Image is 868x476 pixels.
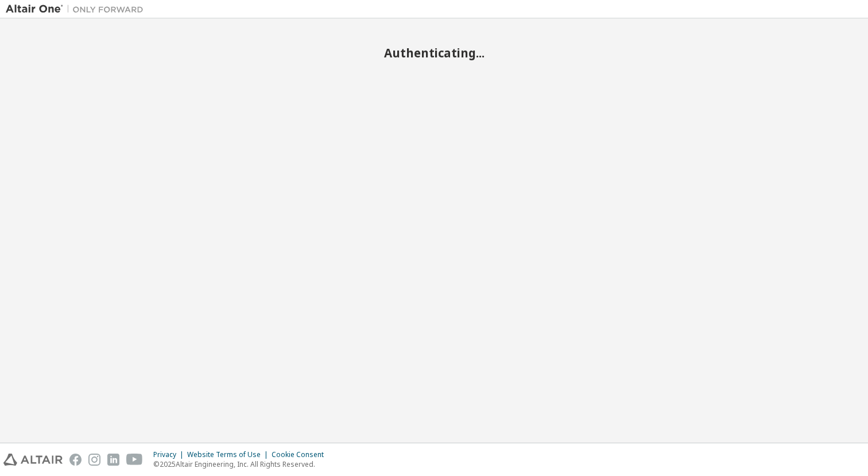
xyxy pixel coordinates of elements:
div: Cookie Consent [272,450,331,459]
div: Privacy [153,450,187,459]
img: altair_logo.svg [3,454,63,466]
p: © 2025 Altair Engineering, Inc. All Rights Reserved. [153,459,331,469]
img: facebook.svg [69,454,82,466]
img: instagram.svg [88,454,100,466]
h2: Authenticating... [6,45,862,60]
img: linkedin.svg [107,454,119,466]
div: Website Terms of Use [187,450,272,459]
img: Altair One [6,3,149,15]
img: youtube.svg [126,454,143,466]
